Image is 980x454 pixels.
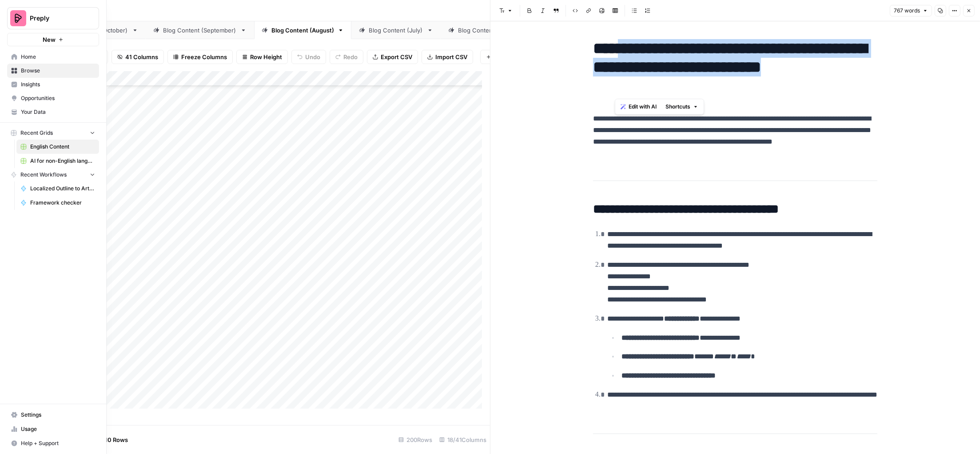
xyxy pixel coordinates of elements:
button: Shortcuts [662,101,702,112]
button: Import CSV [422,50,473,64]
a: Home [7,50,99,64]
button: Help + Support [7,436,99,450]
a: Your Data [7,105,99,119]
div: Blog Content (September) [163,26,237,35]
span: Help + Support [21,439,95,447]
span: Browse [21,67,95,75]
div: 200 Rows [395,433,436,447]
div: Blog Content (July) [369,26,423,35]
button: Row Height [236,50,288,64]
span: Framework checker [30,199,95,207]
div: Blog Content (August) [271,26,334,35]
span: AI for non-English languages [30,157,95,165]
span: Row Height [250,52,282,61]
a: Localized Outline to Article [16,181,99,196]
button: Workspace: Preply [7,7,99,29]
span: 767 words [894,7,920,15]
button: 767 words [890,5,932,16]
button: Export CSV [367,50,418,64]
button: New [7,33,99,46]
span: New [43,35,56,44]
div: 18/41 Columns [436,433,490,447]
button: Redo [330,50,363,64]
button: Edit with AI [617,101,660,112]
button: 41 Columns [112,50,164,64]
span: Insights [21,80,95,88]
span: Settings [21,411,95,419]
a: Usage [7,422,99,436]
a: Settings [7,408,99,422]
span: Usage [21,425,95,433]
a: Blog Content (July) [351,21,441,39]
div: Blog Content (April) [458,26,513,35]
span: Opportunities [21,94,95,102]
button: Recent Grids [7,126,99,140]
span: Your Data [21,108,95,116]
a: Blog Content (April) [441,21,530,39]
span: Recent Workflows [20,171,67,179]
span: Edit with AI [629,103,657,111]
a: AI for non-English languages [16,154,99,168]
button: Freeze Columns [167,50,233,64]
a: Framework checker [16,196,99,210]
span: Home [21,53,95,61]
span: Preply [30,14,84,23]
a: Browse [7,64,99,78]
span: Shortcuts [665,103,690,111]
span: Localized Outline to Article [30,185,95,193]
span: Add 10 Rows [92,435,128,444]
a: Blog Content (September) [146,21,254,39]
button: Recent Workflows [7,168,99,181]
span: Recent Grids [20,129,53,137]
span: English Content [30,143,95,151]
span: Import CSV [435,52,467,61]
span: 41 Columns [125,52,158,61]
span: Redo [343,52,358,61]
span: Export CSV [381,52,412,61]
a: English Content [16,140,99,154]
img: Preply Logo [10,10,26,26]
a: Insights [7,77,99,92]
a: Blog Content (August) [254,21,351,39]
span: Freeze Columns [181,52,227,61]
span: Undo [305,52,320,61]
button: Undo [291,50,326,64]
a: Opportunities [7,91,99,105]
